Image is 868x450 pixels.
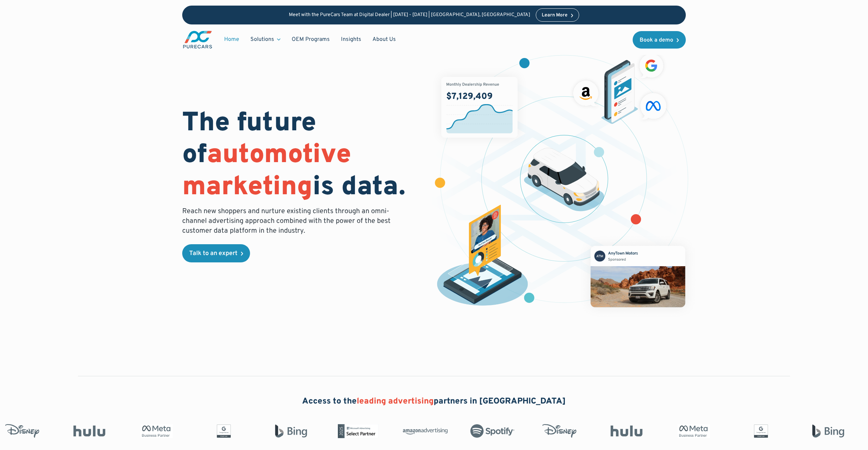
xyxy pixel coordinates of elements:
img: Bing [800,424,845,438]
div: Book a demo [640,37,673,43]
a: main [182,30,213,49]
img: Google Partner [733,424,778,438]
img: Google Partner [196,424,241,438]
div: Solutions [250,36,274,43]
img: illustration of a vehicle [524,148,604,211]
img: Microsoft Advertising Partner [330,424,375,438]
img: Spotify [464,424,509,438]
a: Insights [335,33,367,46]
a: About Us [367,33,401,46]
img: purecars logo [182,30,213,49]
span: automotive marketing [182,139,351,204]
div: Talk to an expert [189,251,237,257]
a: Talk to an expert [182,244,250,262]
a: Learn More [536,8,579,22]
img: Amazon Advertising [397,426,442,437]
img: chart showing monthly dealership revenue of $7m [441,77,518,138]
h1: The future of is data. [182,108,426,204]
a: Home [219,33,245,46]
img: Meta Business Partner [129,424,173,438]
img: Hulu [599,426,643,437]
img: Bing [263,424,308,438]
p: Meet with the PureCars Team at Digital Dealer | [DATE] - [DATE] | [GEOGRAPHIC_DATA], [GEOGRAPHIC_... [289,12,530,18]
div: Solutions [245,33,286,46]
img: Meta Business Partner [666,424,711,438]
h2: Access to the partners in [GEOGRAPHIC_DATA] [302,396,566,408]
span: leading advertising [357,396,434,407]
img: ads on social media and advertising partners [570,50,670,124]
div: Learn More [542,13,568,18]
a: OEM Programs [286,33,335,46]
img: persona of a buyer [430,205,535,309]
a: Book a demo [633,31,686,49]
img: Disney [532,424,576,438]
img: mockup of facebook post [577,233,698,320]
p: Reach new shoppers and nurture existing clients through an omni-channel advertising approach comb... [182,206,395,236]
img: Hulu [62,426,106,437]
